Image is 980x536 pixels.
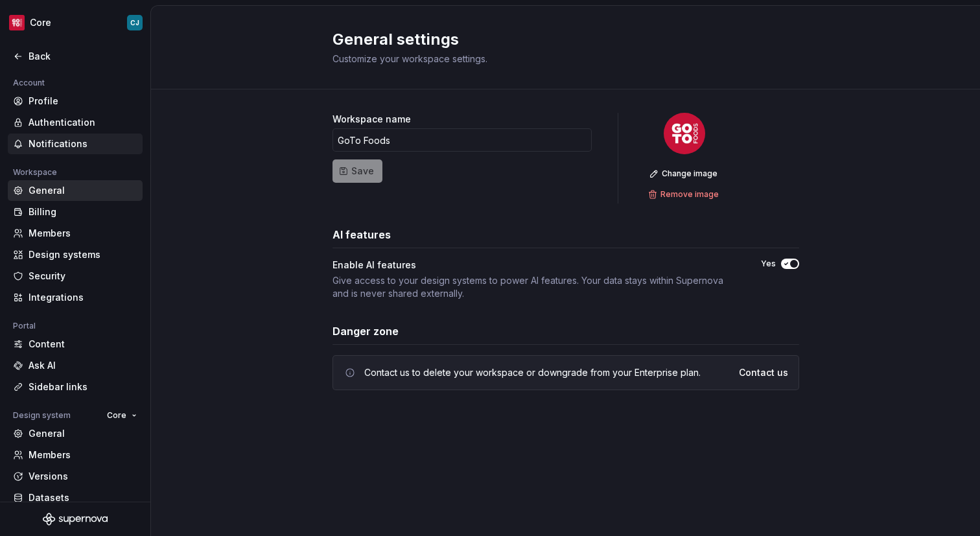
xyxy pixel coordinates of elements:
[8,377,143,397] a: Sidebar links
[646,165,723,183] button: Change image
[664,113,705,154] img: f4f33d50-0937-4074-a32a-c7cda971eed1.png
[332,53,487,64] span: Customize your workspace settings.
[332,259,416,272] div: Enable AI features
[29,359,137,372] div: Ask AI
[332,29,784,50] h2: General settings
[29,338,137,351] div: Content
[30,16,51,29] div: Core
[332,274,738,300] div: Give access to your design systems to power AI features. Your data stays within Supernova and is ...
[8,334,143,355] a: Content
[8,75,50,91] div: Account
[29,248,137,261] div: Design systems
[29,470,137,483] div: Versions
[8,266,143,286] a: Security
[130,17,139,28] div: CJ
[107,410,126,421] span: Core
[8,355,143,376] a: Ask AI
[8,318,41,334] div: Portal
[29,449,137,461] div: Members
[8,244,143,265] a: Design systems
[660,189,719,200] span: Remove image
[332,323,399,339] h3: Danger zone
[8,423,143,444] a: General
[43,513,108,526] svg: Supernova Logo
[8,91,143,111] a: Profile
[29,50,137,63] div: Back
[8,202,143,222] a: Billing
[8,487,143,508] a: Datasets
[364,366,701,379] div: Contact us to delete your workspace or downgrade from your Enterprise plan.
[8,46,143,67] a: Back
[662,169,717,179] span: Change image
[9,15,25,30] img: f4f33d50-0937-4074-a32a-c7cda971eed1.png
[29,380,137,393] div: Sidebar links
[29,491,137,504] div: Datasets
[761,259,776,269] label: Yes
[8,112,143,133] a: Authentication
[332,227,391,242] h3: AI features
[29,270,137,283] div: Security
[332,113,411,126] label: Workspace name
[8,408,76,423] div: Design system
[8,445,143,465] a: Members
[739,366,788,379] a: Contact us
[8,165,62,180] div: Workspace
[29,205,137,218] div: Billing
[29,184,137,197] div: General
[29,427,137,440] div: General
[29,227,137,240] div: Members
[8,134,143,154] a: Notifications
[29,116,137,129] div: Authentication
[8,466,143,487] a: Versions
[29,95,137,108] div: Profile
[29,137,137,150] div: Notifications
[8,287,143,308] a: Integrations
[8,180,143,201] a: General
[3,8,148,37] button: CoreCJ
[8,223,143,244] a: Members
[29,291,137,304] div: Integrations
[644,185,725,204] button: Remove image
